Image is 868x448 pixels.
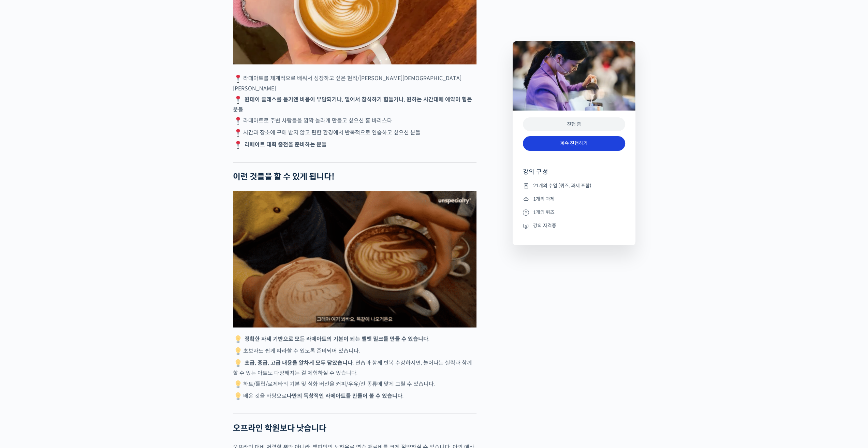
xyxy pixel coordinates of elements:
[88,216,131,233] a: 설정
[233,423,326,433] strong: 오프라인 학원보다 낫습니다
[21,227,26,232] span: 홈
[287,393,402,400] strong: 나만의 독창적인 라떼아트를 만들어 볼 수 있습니다
[233,74,476,93] p: 라떼아트를 체계적으로 배워서 성장하고 싶은 현직/[PERSON_NAME][DEMOGRAPHIC_DATA][PERSON_NAME]
[245,360,353,367] strong: 초급, 중급, 고급 내용을 알차게 모두 담았습니다
[233,116,476,126] p: 라떼아트로 주변 사람들을 깜짝 놀라게 만들고 싶으신 홈 바리스타
[523,117,625,131] div: 진행 중
[234,380,242,389] img: 💡
[233,128,476,138] p: 시간과 장소에 구애 받지 않고 편한 환경에서 반복적으로 연습하고 싶으신 분들
[234,392,242,401] img: 💡
[234,347,242,356] img: 💡
[234,141,242,149] img: 📍
[523,136,625,151] a: 계속 진행하기
[233,358,476,378] p: . 연습과 함께 반복 수강하시면, 늘어나는 실력과 함께 할 수 있는 아트도 다양해지는 걸 체험하실 수 있습니다.
[233,346,476,357] p: 초보자도 쉽게 따라할 수 있도록 준비되어 있습니다.
[233,391,476,402] p: 배운 것을 바탕으로 .
[233,96,472,114] strong: 원데이 클래스를 듣기엔 비용이 부담되거나, 멀어서 참석하기 힘들거나, 원하는 시간대에 예약이 힘든 분들
[233,172,335,182] strong: 이런 것들을 할 수 있게 됩니다!
[234,129,242,137] img: 📍
[234,335,242,344] img: 💡
[234,75,242,83] img: 📍
[62,227,71,232] span: 대화
[523,168,625,182] h4: 강의 구성
[233,334,476,345] p: .
[234,96,242,104] img: 📍
[523,222,625,230] li: 강의 자격증
[234,359,242,367] img: 💡
[245,141,327,148] strong: 라떼아트 대회 출전을 준비하는 분들
[2,216,45,233] a: 홈
[105,227,114,232] span: 설정
[523,195,625,203] li: 1개의 과제
[234,117,242,125] img: 📍
[233,379,476,390] p: 하트/튤립/로제타의 기본 및 심화 버전을 커피/우유/잔 종류에 맞게 그릴 수 있습니다.
[523,182,625,190] li: 21개의 수업 (퀴즈, 과제 포함)
[233,191,476,328] div: 3 / 4
[245,336,428,343] strong: 정확한 자세 기반으로 모든 라떼아트의 기본이 되는 벨벳 밀크를 만들 수 있습니다
[523,208,625,216] li: 1개의 퀴즈
[45,216,88,233] a: 대화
